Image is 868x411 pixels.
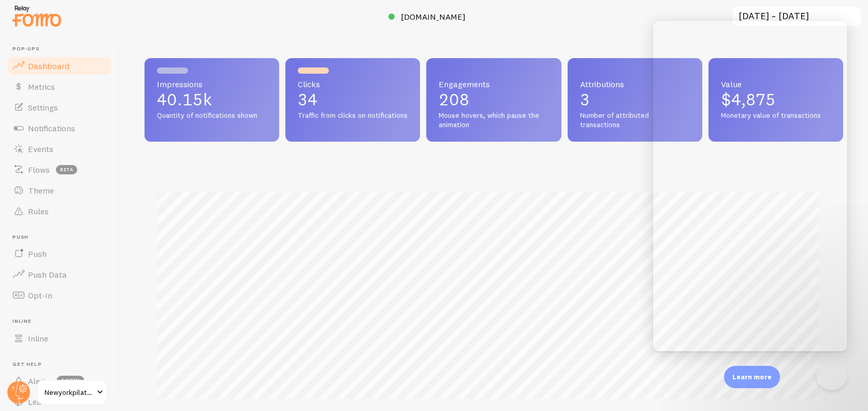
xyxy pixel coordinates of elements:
[56,165,77,174] span: beta
[580,91,690,108] p: 3
[28,102,58,113] span: Settings
[56,376,84,386] span: 1 new
[580,111,690,129] span: Number of attributed transactions
[28,81,55,92] span: Metrics
[37,380,107,405] a: Newyorkpilates
[439,91,548,108] p: 208
[12,318,113,325] span: Inline
[439,111,548,129] span: Mouse hovers, which pause the animation
[732,372,772,382] p: Learn more
[28,165,50,175] span: Flows
[439,80,548,88] span: Engagements
[6,139,113,159] a: Events
[6,56,113,76] a: Dashboard
[12,234,113,241] span: Push
[28,61,69,71] span: Dashboard
[816,359,847,390] iframe: Help Scout Beacon - Close
[6,328,113,349] a: Inline
[6,264,113,285] a: Push Data
[157,111,267,120] span: Quantity of notifications shown
[6,76,113,97] a: Metrics
[28,290,52,300] span: Opt-In
[6,201,113,222] a: Rules
[28,333,48,344] span: Inline
[580,80,690,88] span: Attributions
[6,159,113,180] a: Flows beta
[28,185,54,196] span: Theme
[12,361,113,368] span: Get Help
[6,243,113,264] a: Push
[298,80,408,88] span: Clicks
[6,371,113,391] a: Alerts 1 new
[6,285,113,306] a: Opt-In
[6,118,113,139] a: Notifications
[12,46,113,52] span: Pop-ups
[11,3,63,29] img: fomo-relay-logo-orange.svg
[724,366,780,388] div: Learn more
[157,91,267,108] p: 40.15k
[653,21,847,351] iframe: Help Scout Beacon - Live Chat, Contact Form, and Knowledge Base
[6,180,113,201] a: Theme
[298,91,408,108] p: 34
[298,111,408,120] span: Traffic from clicks on notifications
[28,249,47,259] span: Push
[157,80,267,88] span: Impressions
[28,206,49,216] span: Rules
[28,269,67,280] span: Push Data
[28,144,53,154] span: Events
[6,97,113,118] a: Settings
[28,123,75,133] span: Notifications
[28,376,50,386] span: Alerts
[45,386,94,399] span: Newyorkpilates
